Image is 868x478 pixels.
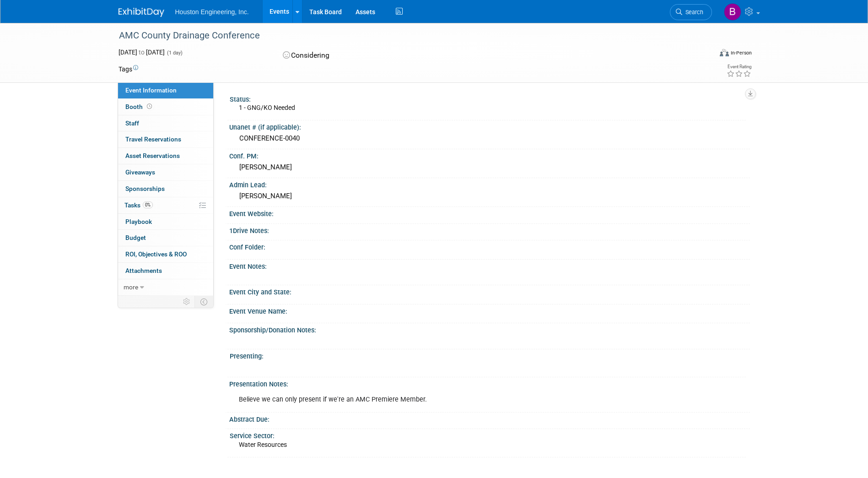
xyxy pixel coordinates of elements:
div: In-Person [730,49,752,56]
div: AMC County Drainage Conference [116,27,698,44]
span: Booth not reserved yet [145,103,154,110]
span: 1 - GNG/KO Needed [239,104,295,111]
td: Toggle Event Tabs [194,296,213,308]
a: more [118,279,213,295]
a: Playbook [118,214,213,230]
span: more [124,283,138,291]
div: Presenting: [230,349,746,361]
span: Tasks [124,201,153,209]
span: Staff [125,119,139,127]
a: Staff [118,115,213,131]
div: Believe we can only present if we're an AMC Premiere Member. [232,391,648,409]
a: Budget [118,230,213,246]
a: Tasks0% [118,197,213,213]
span: Giveaways [125,168,155,176]
div: Conf. PM: [229,149,750,161]
span: Booth [125,103,154,110]
div: Admin Lead: [229,178,750,190]
span: [DATE] [DATE] [119,49,165,56]
div: [PERSON_NAME] [236,160,743,174]
a: Asset Reservations [118,148,213,164]
span: 0% [143,201,153,208]
div: Conf Folder: [229,240,750,252]
span: Houston Engineering, Inc. [175,8,249,16]
div: Considering [280,48,482,64]
span: Attachments [125,267,162,274]
div: Event Format [658,48,752,61]
div: Event City and State: [229,285,750,297]
span: Budget [125,234,146,241]
span: to [137,49,146,56]
a: Giveaways [118,164,213,180]
div: 1Drive Notes: [229,224,750,235]
span: Travel Reservations [125,136,181,143]
div: Event Website: [229,207,750,218]
img: Bonnie Marsaa [724,3,741,21]
a: Booth [118,99,213,115]
img: Format-Inperson.png [720,49,729,56]
td: Tags [119,65,138,74]
span: Water Resources [239,441,287,448]
div: Event Venue Name: [229,304,750,316]
div: CONFERENCE-0040 [236,131,743,146]
td: Personalize Event Tab Strip [179,296,195,308]
div: Abstract Due: [229,413,750,424]
a: Search [670,4,712,20]
span: Playbook [125,218,152,225]
span: Search [682,9,703,16]
div: Status: [230,92,746,104]
div: Event Notes: [229,260,750,271]
span: (1 day) [166,50,183,56]
span: ROI, Objectives & ROO [125,250,187,258]
span: Asset Reservations [125,152,180,159]
a: ROI, Objectives & ROO [118,246,213,262]
img: ExhibitDay [119,8,164,17]
div: Event Rating [727,65,751,69]
a: Attachments [118,263,213,279]
div: Unanet # (if applicable): [229,120,750,132]
div: [PERSON_NAME] [236,189,743,203]
div: Service Sector: [230,429,746,440]
span: Event Information [125,87,177,94]
div: Sponsorship/Donation Notes: [229,323,750,335]
span: Sponsorships [125,185,165,192]
div: Presentation Notes: [229,377,750,389]
a: Travel Reservations [118,131,213,147]
a: Sponsorships [118,181,213,197]
a: Event Information [118,82,213,98]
